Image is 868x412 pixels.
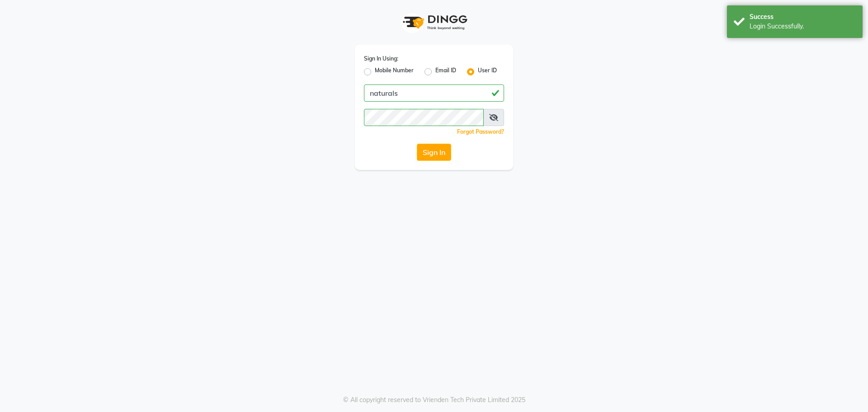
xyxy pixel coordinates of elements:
button: Sign In [417,144,451,161]
label: Email ID [435,66,456,77]
img: logo1.svg [398,9,470,36]
label: Mobile Number [375,66,414,77]
a: Forgot Password? [457,128,504,135]
div: Success [750,12,856,22]
input: Username [364,109,484,126]
label: Sign In Using: [364,55,398,63]
div: Login Successfully. [750,22,856,31]
label: User ID [478,66,497,77]
input: Username [364,84,504,102]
